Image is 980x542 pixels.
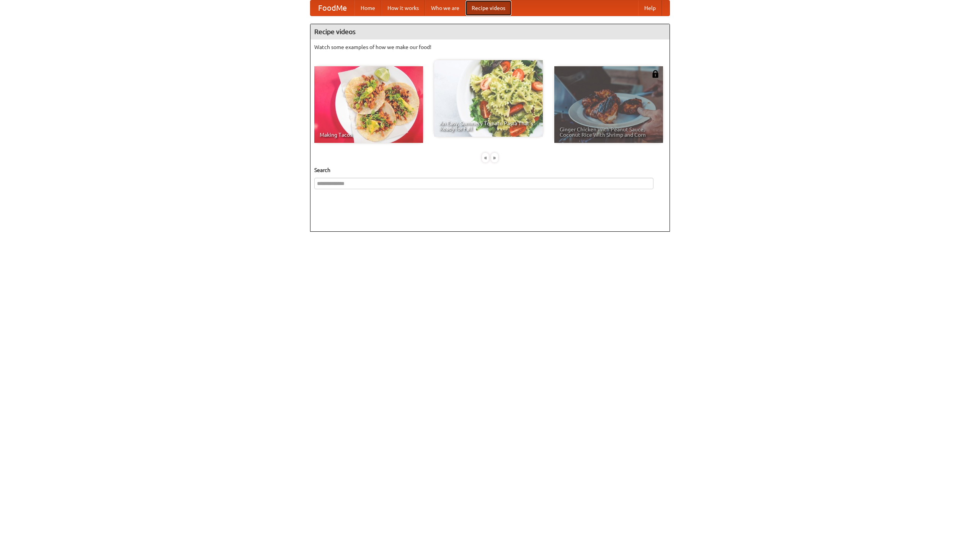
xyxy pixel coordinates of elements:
a: Recipe videos [465,0,511,16]
a: Who we are [425,0,465,16]
a: Help [638,0,662,16]
span: An Easy, Summery Tomato Pasta That's Ready for Fall [439,121,537,131]
a: Home [354,0,381,16]
a: Making Tacos [314,66,423,143]
img: 483408.png [652,70,659,78]
a: An Easy, Summery Tomato Pasta That's Ready for Fall [434,60,543,137]
p: Watch some examples of how we make our food! [314,43,666,51]
a: How it works [381,0,425,16]
span: Making Tacos [320,132,418,138]
div: « [482,153,489,162]
a: FoodMe [310,0,354,16]
h5: Search [314,166,666,174]
div: » [491,153,498,162]
h4: Recipe videos [310,24,670,39]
